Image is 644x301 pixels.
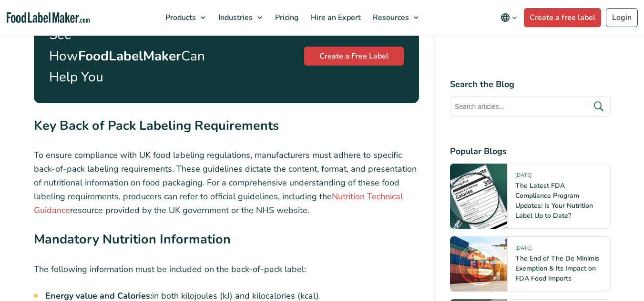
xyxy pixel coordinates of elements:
h4: Search the Blog [450,78,611,91]
p: The following information must be included on the back-of-pack label: [34,262,419,276]
strong: Key Back of Pack Labeling Requirements [34,117,279,135]
a: Food Label Maker homepage [7,12,90,23]
input: Search articles... [450,97,611,117]
a: Create a free label [524,8,601,27]
a: Nutrition Technical Guidance [34,191,403,216]
strong: FoodLabelMaker [78,47,181,65]
strong: Mandatory Nutrition Information [34,231,231,248]
a: Login [606,8,638,27]
span: Products [163,12,197,23]
span: Hire an Expert [308,12,362,23]
span: Pricing [272,12,300,23]
span: [DATE] [515,172,532,183]
a: Create a Free Label [304,47,404,66]
span: [DATE] [515,244,532,255]
p: To ensure compliance with UK food labeling regulations, manufacturers must adhere to specific bac... [34,148,419,217]
h4: Popular Blogs [450,145,611,158]
p: See How Can Help You [49,24,205,88]
a: The Latest FDA Compliance Program Updates: Is Your Nutrition Label Up to Date? [515,181,593,220]
span: Industries [215,12,254,23]
a: The End of The De Minimis Exemption & Its Impact on FDA Food Imports [515,254,599,283]
span: Resources [370,12,410,23]
button: Change language [494,8,524,27]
